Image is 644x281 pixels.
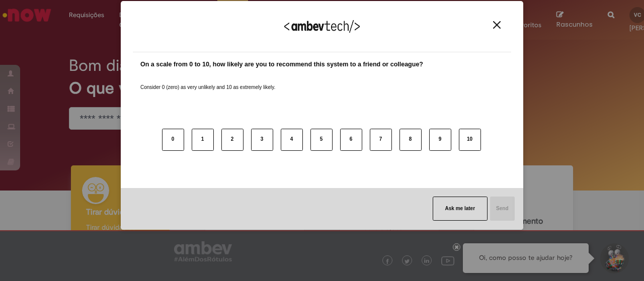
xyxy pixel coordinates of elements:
[340,129,362,151] button: 6
[490,21,504,29] button: Close
[310,129,333,151] button: 5
[162,129,184,151] button: 0
[459,129,481,151] button: 10
[370,129,392,151] button: 7
[493,21,501,29] img: Close
[281,129,303,151] button: 4
[429,129,451,151] button: 9
[251,129,273,151] button: 3
[140,72,275,91] label: Consider 0 (zero) as very unlikely and 10 as extremely likely.
[433,197,488,221] button: Ask me later
[192,129,214,151] button: 1
[140,60,423,69] label: On a scale from 0 to 10, how likely are you to recommend this system to a friend or colleague?
[399,129,422,151] button: 8
[284,20,360,33] img: Logo Ambevtech
[221,129,244,151] button: 2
